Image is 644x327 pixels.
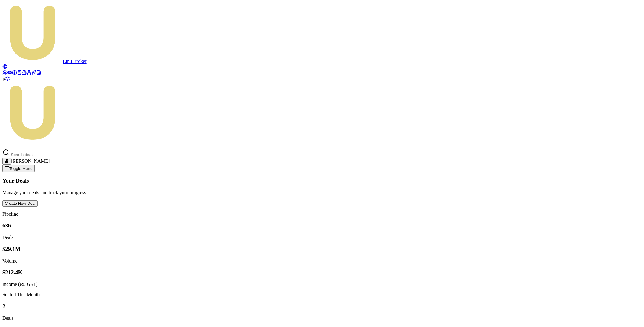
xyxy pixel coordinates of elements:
[2,282,642,287] div: Income (ex. GST)
[2,269,642,276] h3: $212.4K
[63,59,87,64] span: Emu Broker
[2,235,642,240] div: Deals
[2,165,35,172] button: Toggle Menu
[2,246,642,253] h3: $29.1M
[9,166,32,171] span: Toggle Menu
[2,201,38,206] a: Create New Deal
[10,152,63,158] input: Search deals
[11,159,50,164] span: [PERSON_NAME]
[2,190,642,195] p: Manage your deals and track your progress.
[2,211,642,217] p: Pipeline
[2,77,5,82] span: P
[2,59,87,64] a: Emu Broker
[2,178,642,184] h3: Your Deals
[2,316,642,321] div: Deals
[2,292,642,297] p: Settled This Month
[2,258,642,264] div: Volume
[2,303,642,310] h3: 2
[2,222,642,229] h3: 636
[2,82,63,143] img: Emu Money
[2,2,63,63] img: emu-icon-u.png
[2,200,38,207] button: Create New Deal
